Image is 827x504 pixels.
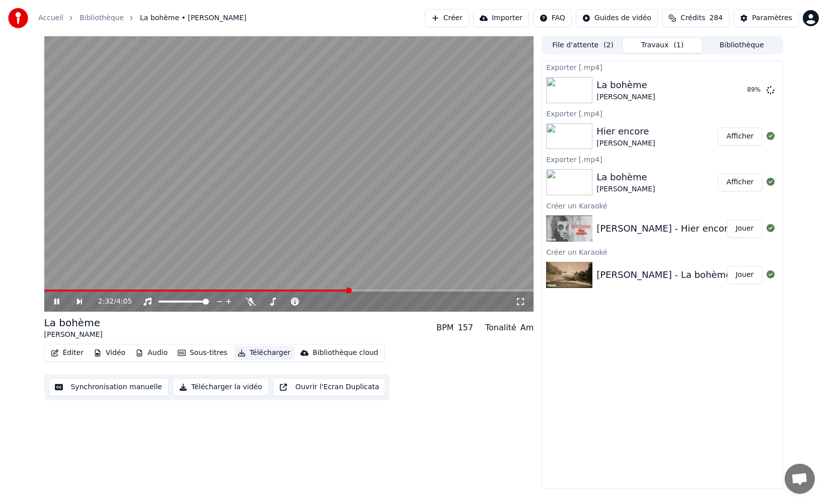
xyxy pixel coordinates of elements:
div: Créer un Karaoké [542,246,782,258]
button: Guides de vidéo [576,9,658,27]
span: ( 1 ) [673,40,684,50]
div: [PERSON_NAME] [596,184,655,194]
button: Travaux [623,38,702,53]
button: Audio [131,346,172,360]
div: 157 [458,322,473,334]
button: Ouvrir l'Ecran Duplicata [273,378,386,396]
div: / [98,297,122,307]
button: Télécharger la vidéo [173,378,269,396]
div: Am [520,322,534,334]
a: Accueil [38,13,63,23]
button: Importer [473,9,529,27]
div: Hier encore [596,124,655,138]
div: [PERSON_NAME] [44,330,103,340]
div: Bibliothèque cloud [313,348,378,358]
button: Jouer [727,220,763,238]
button: Paramètres [733,9,799,27]
span: 284 [709,13,723,23]
span: La bohème • [PERSON_NAME] [140,13,246,23]
div: Créer un Karaoké [542,199,782,211]
div: Paramètres [752,13,792,23]
span: Crédits [681,13,705,23]
div: [PERSON_NAME] - La bohème [596,268,731,282]
button: File d'attente [543,38,623,53]
div: [PERSON_NAME] [596,92,655,102]
button: Crédits284 [662,9,729,27]
nav: breadcrumb [38,13,247,23]
button: Jouer [727,266,763,284]
div: Exporter [.mp4] [542,107,782,119]
div: Ouvrir le chat [785,464,815,494]
button: Afficher [718,127,762,146]
button: Vidéo [90,346,129,360]
a: Bibliothèque [80,13,124,23]
div: BPM [436,322,454,334]
button: Synchronisation manuelle [48,378,169,396]
button: Créer [425,9,469,27]
div: [PERSON_NAME] - Hier encore [596,222,733,236]
div: La bohème [44,316,103,330]
button: Éditer [47,346,88,360]
span: 4:05 [116,297,132,307]
button: Sous-titres [174,346,232,360]
div: Tonalité [485,322,516,334]
button: FAQ [533,9,572,27]
button: Afficher [718,173,762,191]
span: 2:32 [98,297,114,307]
img: youka [8,8,28,28]
div: La bohème [596,170,655,184]
button: Bibliothèque [702,38,782,53]
button: Télécharger [234,346,294,360]
span: ( 2 ) [604,40,614,50]
div: La bohème [596,78,655,92]
div: [PERSON_NAME] [596,138,655,149]
div: 89 % [747,86,763,94]
div: Exporter [.mp4] [542,61,782,73]
div: Exporter [.mp4] [542,153,782,165]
